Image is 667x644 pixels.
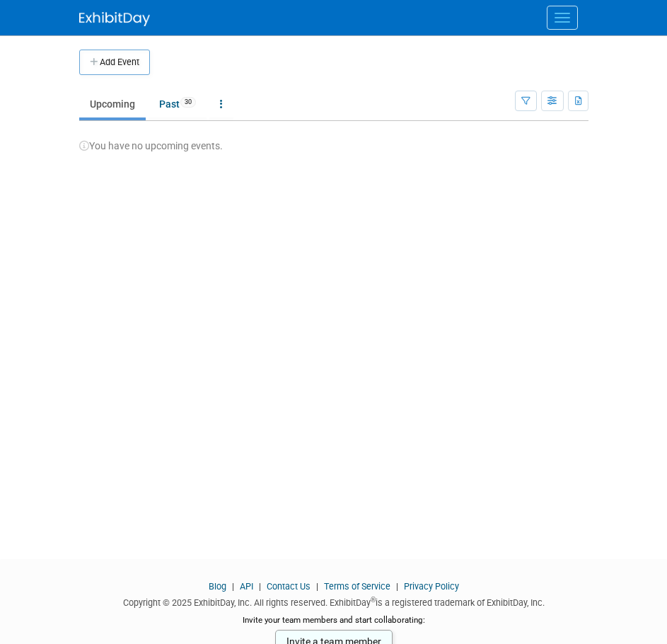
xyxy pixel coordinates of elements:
button: Add Event [79,50,150,75]
a: Privacy Policy [404,581,459,592]
span: | [313,581,322,592]
div: Copyright © 2025 ExhibitDay, Inc. All rights reserved. ExhibitDay is a registered trademark of Ex... [79,593,588,609]
img: ExhibitDay [79,12,150,26]
span: | [255,581,265,592]
sup: ® [371,596,376,604]
a: API [240,581,253,592]
span: | [228,581,238,592]
a: Contact Us [267,581,311,592]
span: | [393,581,402,592]
a: Past30 [149,91,207,117]
a: Upcoming [79,91,146,117]
button: Menu [547,6,578,30]
div: Invite your team members and start collaborating: [79,614,588,636]
span: 30 [180,97,196,108]
a: Blog [209,581,226,592]
span: You have no upcoming events. [79,140,223,151]
a: Terms of Service [324,581,390,592]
